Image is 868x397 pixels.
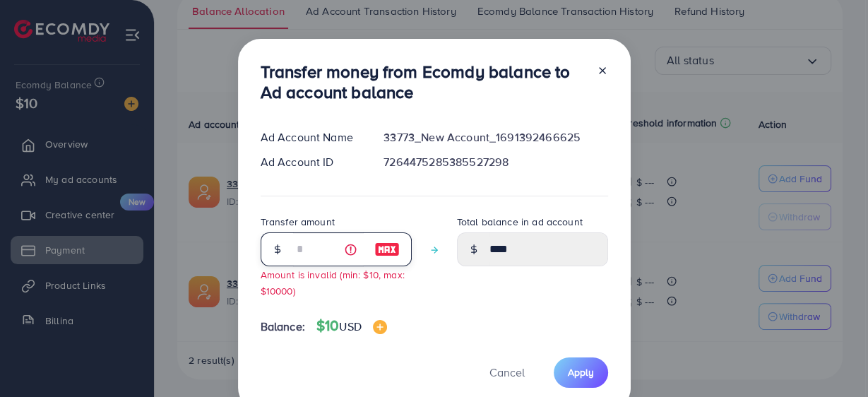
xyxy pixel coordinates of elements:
[372,154,619,170] div: 7264475285385527298
[489,365,525,380] span: Cancel
[339,319,361,334] span: USD
[249,154,373,170] div: Ad Account ID
[261,268,405,297] small: Amount is invalid (min: $10, max: $10000)
[457,215,583,229] label: Total balance in ad account
[261,319,305,335] span: Balance:
[568,365,594,379] span: Apply
[373,320,387,334] img: image
[261,61,585,102] h3: Transfer money from Ecomdy balance to Ad account balance
[808,333,857,386] iframe: Chat
[249,129,373,146] div: Ad Account Name
[554,357,608,388] button: Apply
[472,357,542,388] button: Cancel
[261,215,335,229] label: Transfer amount
[374,241,400,258] img: image
[372,129,619,146] div: 33773_New Account_1691392466625
[316,317,387,335] h4: $10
